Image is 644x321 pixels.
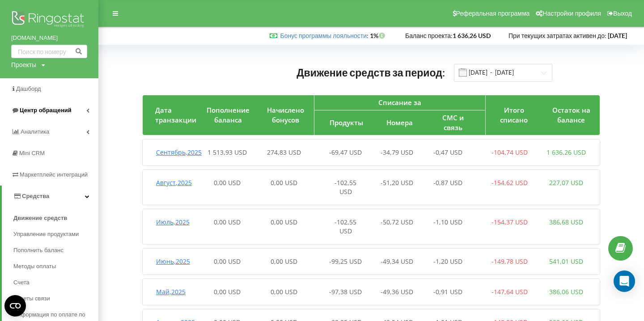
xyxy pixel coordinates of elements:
span: Управление продуктами [13,230,79,239]
span: Пакеты связи [13,294,50,303]
span: -147,64 USD [491,287,528,296]
span: -69,47 USD [329,148,362,156]
a: [DOMAIN_NAME] [11,34,87,42]
a: Бонус программы лояльности [280,32,367,39]
span: 227,07 USD [549,178,583,187]
span: -102,55 USD [335,178,356,196]
button: Open CMP widget [4,295,26,317]
span: 0,00 USD [271,287,297,296]
span: 0,00 USD [214,218,241,226]
input: Поиск по номеру [11,45,87,58]
span: Настройки профиля [542,10,601,17]
span: Пополнить баланс [13,246,64,255]
span: 1 513,93 USD [208,148,247,156]
span: : [280,32,369,39]
span: Номера [386,118,413,127]
span: 0,00 USD [271,218,297,226]
span: Движение средств [13,214,67,223]
span: -99,25 USD [329,257,362,266]
span: 0,00 USD [214,178,241,187]
span: Пополнение баланса [207,106,250,124]
span: -51,20 USD [381,178,413,187]
span: -0,87 USD [433,178,462,187]
span: -50,72 USD [381,218,413,226]
span: 0,00 USD [214,287,241,296]
span: 386,68 USD [549,218,583,226]
span: 541,01 USD [549,257,583,266]
span: Остаток на балансе [552,106,590,124]
span: Реферальная программа [456,10,530,17]
span: 274,83 USD [267,148,301,156]
span: -0,47 USD [433,148,462,156]
span: -0,91 USD [433,287,462,296]
span: -49,34 USD [381,257,413,266]
span: Движение средств за период: [297,66,445,79]
span: Июль , 2025 [156,218,190,226]
span: Июнь , 2025 [156,257,190,266]
span: 1 636,26 USD [547,148,586,156]
div: Проекты [11,60,36,69]
span: Списание за [378,98,421,107]
span: Выход [613,10,632,17]
span: Маркетплейс интеграций [20,171,88,178]
span: -104,74 USD [491,148,528,156]
span: -154,62 USD [491,178,528,187]
span: Методы оплаты [13,262,56,271]
a: Пакеты связи [13,291,98,307]
span: 386,06 USD [549,287,583,296]
span: Аналитика [21,128,49,135]
strong: [DATE] [608,32,627,39]
a: Средства [2,186,98,207]
span: Итого списано [500,106,528,124]
a: Движение средств [13,210,98,226]
a: Пополнить баланс [13,242,98,258]
strong: 1 636,26 USD [453,32,491,39]
span: Дата транзакции [155,106,196,124]
img: Ringostat logo [11,9,87,31]
span: Август , 2025 [156,178,192,187]
a: Методы оплаты [13,258,98,275]
span: Баланс проекта: [405,32,453,39]
span: -149,78 USD [491,257,528,266]
span: 0,00 USD [271,178,297,187]
span: СМС и связь [442,113,464,131]
span: Центр обращений [20,107,72,114]
span: -1,20 USD [433,257,462,266]
span: Средства [22,193,49,199]
span: -102,55 USD [335,218,356,235]
span: -97,38 USD [329,287,362,296]
span: Продукты [330,118,363,127]
span: 0,00 USD [214,257,241,266]
span: Mini CRM [19,150,45,156]
span: -34,79 USD [381,148,413,156]
span: -154,37 USD [491,218,528,226]
span: -49,36 USD [381,287,413,296]
span: При текущих затратах активен до: [508,32,606,39]
div: Open Intercom Messenger [614,270,635,292]
span: Май , 2025 [156,287,186,296]
span: Дашборд [16,85,41,92]
span: Счета [13,278,30,287]
span: Сентябрь , 2025 [156,148,202,156]
a: Счета [13,275,98,291]
span: -1,10 USD [433,218,462,226]
a: Управление продуктами [13,226,98,242]
strong: 1% [370,32,387,39]
span: Начислено бонусов [267,106,304,124]
span: 0,00 USD [271,257,297,266]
